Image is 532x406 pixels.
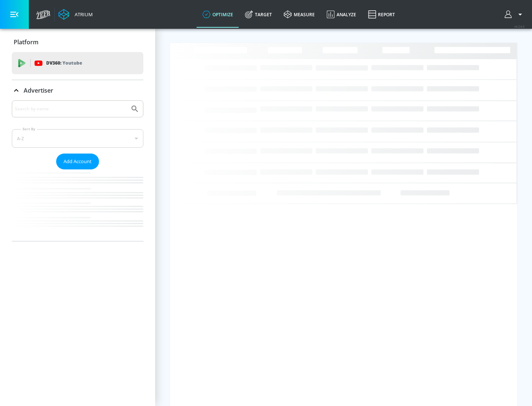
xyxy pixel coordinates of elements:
div: Platform [12,32,143,52]
a: measure [278,1,321,28]
p: Platform [14,38,38,46]
div: DV360: Youtube [12,52,143,74]
div: Advertiser [12,100,143,241]
button: Add Account [56,154,99,169]
a: Report [362,1,401,28]
a: optimize [197,1,239,28]
p: Advertiser [24,86,53,94]
span: v 4.24.0 [514,24,525,28]
a: Atrium [58,9,93,20]
div: A-Z [12,129,143,148]
p: DV360: [46,59,82,67]
input: Search by name [15,104,127,114]
span: Add Account [64,157,92,166]
label: Sort By [21,127,37,131]
div: Advertiser [12,80,143,101]
p: Youtube [62,59,82,67]
a: Target [239,1,278,28]
a: Analyze [321,1,362,28]
div: Atrium [72,11,93,18]
nav: list of Advertiser [12,169,143,241]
